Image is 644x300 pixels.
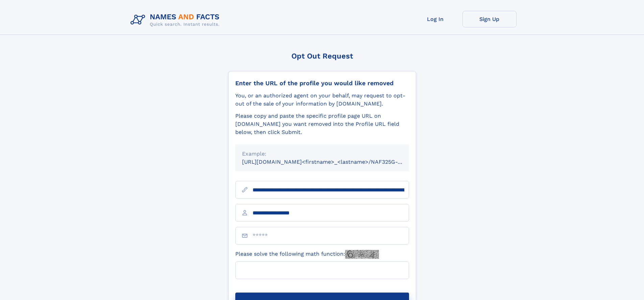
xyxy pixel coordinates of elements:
[235,250,379,259] label: Please solve the following math function:
[228,52,416,60] div: Opt Out Request
[462,11,517,27] a: Sign Up
[408,11,462,27] a: Log In
[235,92,409,108] div: You, or an authorized agent on your behalf, may request to opt-out of the sale of your informatio...
[235,112,409,136] div: Please copy and paste the specific profile page URL on [DOMAIN_NAME] you want removed into the Pr...
[242,150,402,158] div: Example:
[242,159,422,165] small: [URL][DOMAIN_NAME]<firstname>_<lastname>/NAF325G-xxxxxxxx
[235,79,409,87] div: Enter the URL of the profile you would like removed
[128,11,225,29] img: Logo Names and Facts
